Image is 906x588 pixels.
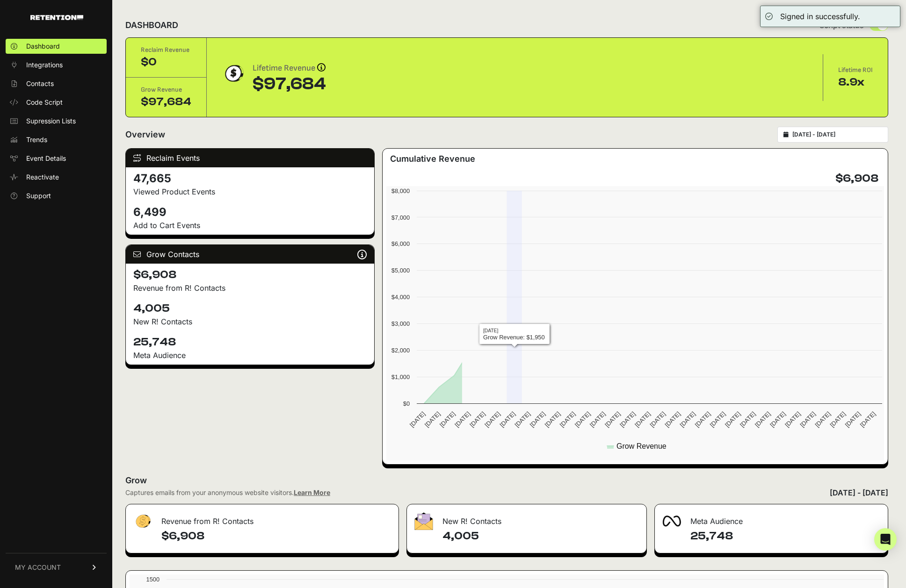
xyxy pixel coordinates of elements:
[6,114,107,129] a: Supression Lists
[724,410,742,429] text: [DATE]
[141,55,191,70] div: $0
[468,410,486,429] text: [DATE]
[648,410,667,429] text: [DATE]
[438,410,457,429] text: [DATE]
[26,172,59,182] span: Reactivate
[133,186,367,197] p: Viewed Product Events
[125,19,178,32] h2: DASHBOARD
[391,240,410,247] text: $6,000
[133,171,367,186] h4: 47,665
[26,79,54,88] span: Contacts
[618,410,637,429] text: [DATE]
[26,191,51,201] span: Support
[6,57,107,72] a: Integrations
[294,488,330,496] a: Learn More
[754,410,772,429] text: [DATE]
[514,410,532,429] text: [DATE]
[253,62,326,75] div: Lifetime Revenue
[126,149,374,167] div: Reclaim Events
[126,504,399,532] div: Revenue from R! Contacts
[141,94,191,109] div: $97,684
[407,504,646,532] div: New R! Contacts
[391,320,410,327] text: $3,000
[588,410,607,429] text: [DATE]
[6,170,107,185] a: Reactivate
[26,135,47,144] span: Trends
[133,316,367,327] p: New R! Contacts
[616,442,667,450] text: Grow Revenue
[6,95,107,110] a: Code Script
[6,188,107,203] a: Support
[662,516,681,527] img: fa-meta-2f981b61bb99beabf952f7030308934f19ce035c18b003e963880cc3fabeebb7.png
[6,132,107,147] a: Trends
[423,410,442,429] text: [DATE]
[6,76,107,91] a: Contacts
[26,60,63,70] span: Integrations
[874,528,897,551] div: Open Intercom Messenger
[679,410,697,429] text: [DATE]
[859,410,877,429] text: [DATE]
[414,512,433,530] img: fa-envelope-19ae18322b30453b285274b1b8af3d052b27d846a4fbe8435d1a52b978f639a2.png
[253,75,326,93] div: $97,684
[483,410,501,429] text: [DATE]
[391,187,410,194] text: $8,000
[694,410,712,429] text: [DATE]
[780,11,860,22] div: Signed in successfully.
[26,154,66,163] span: Event Details
[838,75,873,90] div: 8.9x
[391,294,410,301] text: $4,000
[126,245,374,264] div: Grow Contacts
[768,410,787,429] text: [DATE]
[6,39,107,54] a: Dashboard
[15,563,61,572] span: MY ACCOUNT
[529,410,547,429] text: [DATE]
[783,410,802,429] text: [DATE]
[30,15,83,20] img: Retention.com
[442,529,639,544] h4: 4,005
[125,128,165,141] h2: Overview
[408,410,427,429] text: [DATE]
[498,410,516,429] text: [DATE]
[222,62,245,85] img: dollar-coin-05c43ed7efb7bc0c12610022525b4bbbb207c7efeef5aecc26f025e68dcafac9.png
[835,171,878,186] h4: $6,908
[403,400,410,407] text: $0
[798,410,817,429] text: [DATE]
[133,335,367,350] h4: 25,748
[391,214,410,221] text: $7,000
[141,45,191,55] div: Reclaim Revenue
[453,410,471,429] text: [DATE]
[390,152,475,165] h3: Cumulative Revenue
[26,42,60,51] span: Dashboard
[133,220,367,231] p: Add to Cart Events
[141,85,191,94] div: Grow Revenue
[133,301,367,316] h4: 4,005
[6,151,107,166] a: Event Details
[829,410,847,429] text: [DATE]
[391,347,410,354] text: $2,000
[830,487,888,498] div: [DATE] - [DATE]
[838,65,873,75] div: Lifetime ROI
[26,116,76,126] span: Supression Lists
[844,410,862,429] text: [DATE]
[133,512,152,531] img: fa-dollar-13500eef13a19c4ab2b9ed9ad552e47b0d9fc28b02b83b90ba0e00f96d6372e9.png
[655,504,888,532] div: Meta Audience
[146,576,159,583] text: 1500
[133,282,367,294] p: Revenue from R! Contacts
[633,410,652,429] text: [DATE]
[814,410,832,429] text: [DATE]
[739,410,757,429] text: [DATE]
[391,373,410,380] text: $1,000
[709,410,727,429] text: [DATE]
[391,267,410,274] text: $5,000
[690,529,880,544] h4: 25,748
[133,350,367,361] div: Meta Audience
[664,410,682,429] text: [DATE]
[26,98,63,107] span: Code Script
[573,410,592,429] text: [DATE]
[133,267,367,282] h4: $6,908
[161,529,391,544] h4: $6,908
[544,410,562,429] text: [DATE]
[558,410,577,429] text: [DATE]
[125,474,888,487] h2: Grow
[6,553,107,581] a: MY ACCOUNT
